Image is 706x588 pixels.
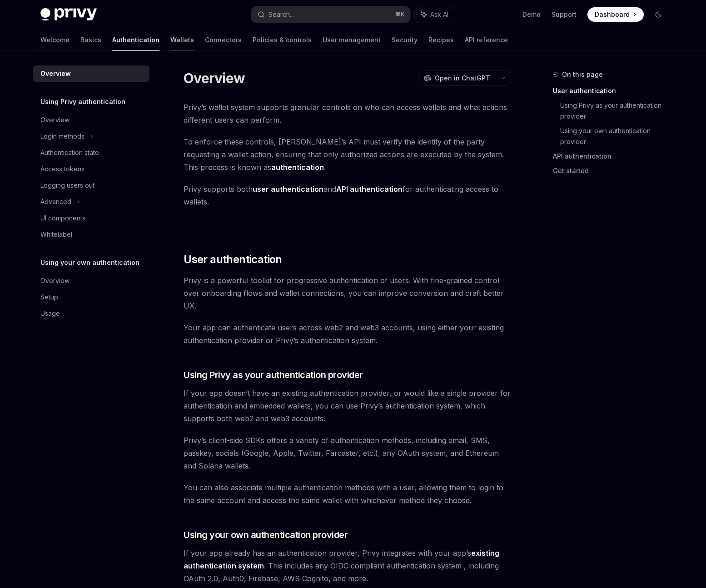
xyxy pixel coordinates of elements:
[184,547,511,585] span: If your app already has an authentication provider, Privy integrates with your app’s . This inclu...
[415,6,455,23] button: Ask AI
[184,183,511,208] span: Privy supports both and for authenticating access to wallets.
[40,213,85,224] div: UI components
[184,369,363,381] span: Using Privy as your authentication provider
[522,10,541,19] a: Demo
[33,226,149,243] a: Whitelabel
[418,70,496,86] button: Open in ChatGPT
[33,289,149,305] a: Setup
[253,184,323,194] strong: user authentication
[33,145,149,161] a: Authentication state
[184,70,245,86] h1: Overview
[33,305,149,322] a: Usage
[184,135,511,174] span: To enforce these controls, [PERSON_NAME]’s API must verify the identity of the party requesting a...
[268,9,294,20] div: Search...
[395,11,405,18] span: ⌘ K
[40,308,60,319] div: Usage
[40,292,58,303] div: Setup
[560,98,673,124] a: Using Privy as your authentication provider
[184,387,511,425] span: If your app doesn’t have an existing authentication provider, or would like a single provider for...
[40,131,85,142] div: Login methods
[184,481,511,507] span: You can also associate multiple authentication methods with a user, allowing them to login to the...
[587,7,644,22] a: Dashboard
[553,84,673,98] a: User authentication
[40,229,72,240] div: Whitelabel
[33,210,149,226] a: UI components
[40,180,94,191] div: Logging users out
[553,164,673,178] a: Get started
[40,275,70,286] div: Overview
[253,29,312,51] a: Policies & controls
[40,196,71,207] div: Advanced
[428,29,454,51] a: Recipes
[33,65,149,82] a: Overview
[80,29,101,51] a: Basics
[40,29,70,51] a: Welcome
[465,29,508,51] a: API reference
[552,10,577,19] a: Support
[40,8,97,21] img: dark logo
[33,273,149,289] a: Overview
[40,68,71,79] div: Overview
[40,115,70,125] div: Overview
[595,10,630,19] span: Dashboard
[33,112,149,128] a: Overview
[430,10,448,19] span: Ask AI
[184,101,511,126] span: Privy’s wallet system supports granular controls on who can access wallets and what actions diffe...
[560,124,673,149] a: Using your own authentication provider
[40,96,125,107] h5: Using Privy authentication
[562,69,603,80] span: On this page
[271,163,324,172] strong: authentication
[40,164,85,174] div: Access tokens
[184,321,511,347] span: Your app can authenticate users across web2 and web3 accounts, using either your existing authent...
[205,29,242,51] a: Connectors
[40,257,139,268] h5: Using your own authentication
[184,434,511,472] span: Privy’s client-side SDKs offers a variety of authentication methods, including email, SMS, passke...
[170,29,194,51] a: Wallets
[651,7,666,22] button: Toggle dark mode
[184,528,348,541] span: Using your own authentication provider
[392,29,418,51] a: Security
[33,177,149,194] a: Logging users out
[40,147,99,158] div: Authentication state
[323,29,381,51] a: User management
[184,252,282,267] span: User authentication
[553,149,673,164] a: API authentication
[251,6,410,23] button: Search...⌘K
[336,184,403,194] strong: API authentication
[33,161,149,177] a: Access tokens
[112,29,159,51] a: Authentication
[435,74,490,83] span: Open in ChatGPT
[184,274,511,312] span: Privy is a powerful toolkit for progressive authentication of users. With fine-grained control ov...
